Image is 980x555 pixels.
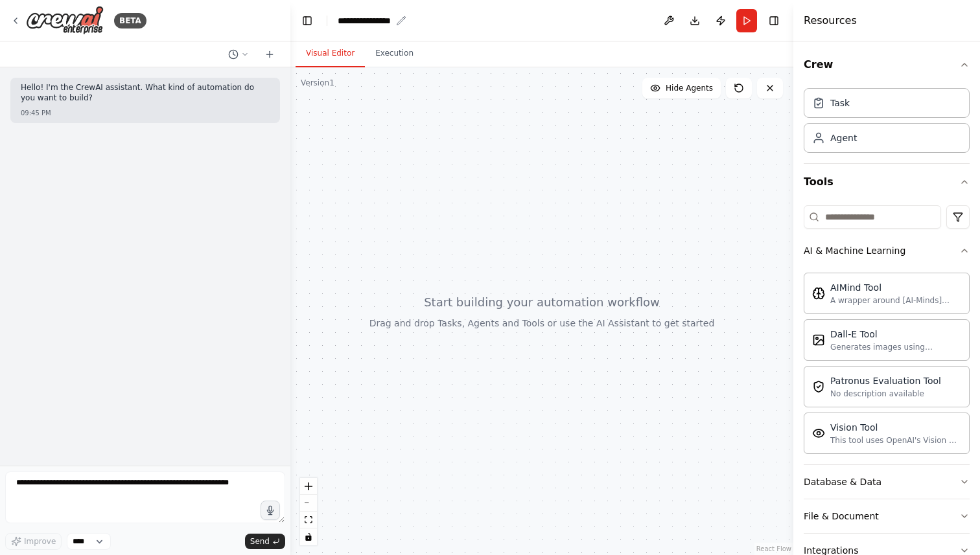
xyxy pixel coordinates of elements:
[300,478,317,545] div: React Flow controls
[259,47,280,62] button: Start a new chat
[830,295,961,306] div: A wrapper around [AI-Minds]([URL][DOMAIN_NAME]). Useful for when you need answers to questions fr...
[812,287,825,300] img: AIMindTool
[296,40,365,67] button: Visual Editor
[804,83,970,163] div: Crew
[830,328,961,341] div: Dall-E Tool
[804,510,879,523] div: File & Document
[666,83,713,93] span: Hide Agents
[830,131,857,144] div: Agent
[804,47,970,83] button: Crew
[365,40,424,67] button: Execution
[300,478,317,495] button: zoom in
[300,528,317,545] button: toggle interactivity
[804,244,905,257] div: AI & Machine Learning
[223,47,254,62] button: Switch to previous chat
[830,96,850,109] div: Task
[301,78,334,88] div: Version 1
[830,389,941,399] div: No description available
[24,536,56,547] span: Improve
[756,545,791,552] a: React Flow attribution
[642,78,721,98] button: Hide Agents
[26,6,104,35] img: Logo
[21,108,270,118] div: 09:45 PM
[114,13,146,28] div: BETA
[804,234,970,267] button: AI & Machine Learning
[804,475,881,488] div: Database & Data
[5,533,62,550] button: Improve
[830,374,941,387] div: Patronus Evaluation Tool
[812,380,825,393] img: PatronusEvalTool
[765,12,783,30] button: Hide right sidebar
[804,499,970,533] button: File & Document
[804,465,970,499] button: Database & Data
[804,164,970,200] button: Tools
[830,281,961,294] div: AIMind Tool
[250,536,270,547] span: Send
[21,83,270,103] p: Hello! I'm the CrewAI assistant. What kind of automation do you want to build?
[300,495,317,512] button: zoom out
[812,334,825,346] img: DallETool
[298,12,316,30] button: Hide left sidebar
[830,342,961,352] div: Generates images using OpenAI's Dall-E model.
[338,14,406,27] nav: breadcrumb
[830,421,961,434] div: Vision Tool
[830,435,961,446] div: This tool uses OpenAI's Vision API to describe the contents of an image.
[804,13,857,28] h4: Resources
[245,534,285,549] button: Send
[261,501,280,520] button: Click to speak your automation idea
[300,512,317,528] button: fit view
[804,267,970,464] div: AI & Machine Learning
[812,427,825,440] img: VisionTool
